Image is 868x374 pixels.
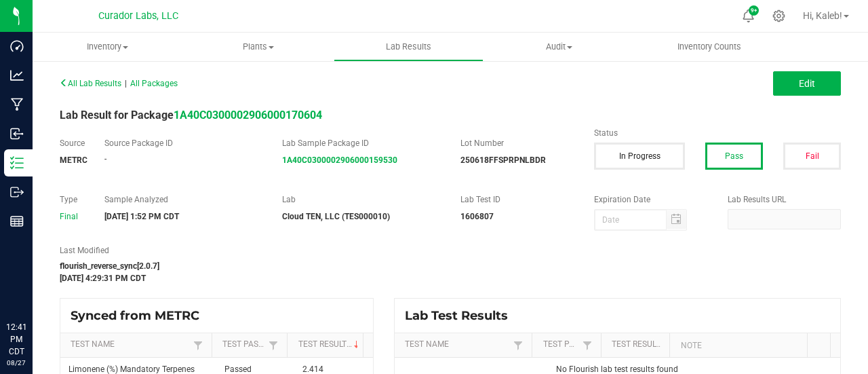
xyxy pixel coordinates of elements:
[302,364,323,374] span: 2.414
[368,41,450,53] span: Lab Results
[190,337,206,354] a: Filter
[543,339,579,350] a: Test PassedSortable
[60,210,84,223] div: Final
[594,143,685,170] button: In Progress
[728,193,841,206] label: Lab Results URL
[634,33,785,61] a: Inventory Counts
[579,337,595,354] a: Filter
[594,127,841,139] label: Status
[803,10,842,21] span: Hi, Kaleb!
[174,109,322,121] a: 1A40C0300002906000170604
[60,193,84,206] label: Type
[183,33,334,61] a: Plants
[510,337,526,354] a: Filter
[104,137,262,149] label: Source Package ID
[125,79,127,88] span: |
[405,339,510,350] a: Test NameSortable
[773,71,841,96] button: Edit
[60,109,322,121] span: Lab Result for Package
[10,185,24,199] inline-svg: Outbound
[71,308,210,323] span: Synced from METRC
[770,10,787,22] div: Manage settings
[60,137,84,149] label: Source
[10,98,24,111] inline-svg: Manufacturing
[282,212,390,221] strong: Cloud TEN, LLC (TES000010)
[184,41,333,53] span: Plants
[282,193,440,206] label: Lab
[6,321,26,358] p: 12:41 PM CDT
[282,137,440,149] label: Lab Sample Package ID
[60,274,146,283] strong: [DATE] 4:29:31 PM CDT
[10,214,24,228] inline-svg: Reports
[130,79,178,88] span: All Packages
[60,79,121,88] span: All Lab Results
[783,143,841,170] button: Fail
[751,8,757,14] span: 9+
[265,337,281,354] a: Filter
[224,364,252,374] span: Passed
[405,308,518,323] span: Lab Test Results
[799,78,815,89] span: Edit
[460,137,574,149] label: Lot Number
[68,364,195,374] span: Limonene (%) Mandatory Terpenes
[484,41,633,53] span: Audit
[60,261,159,271] strong: flourish_reverse_sync[2.0.7]
[98,10,178,22] span: Curador Labs, LLC
[334,33,484,61] a: Lab Results
[104,212,179,221] strong: [DATE] 1:52 PM CDT
[282,155,397,165] a: 1A40C0300002906000159530
[594,193,707,206] label: Expiration Date
[10,69,24,82] inline-svg: Analytics
[10,156,24,170] inline-svg: Inventory
[6,358,26,368] p: 08/27
[298,339,358,350] a: Test ResultSortable
[33,41,183,53] span: Inventory
[460,212,494,221] strong: 1606807
[669,333,807,358] th: Note
[351,339,362,350] span: Sortable
[612,339,665,350] a: Test ResultSortable
[104,193,262,206] label: Sample Analyzed
[484,33,634,61] a: Audit
[33,33,183,61] a: Inventory
[10,127,24,141] inline-svg: Inbound
[460,155,546,165] strong: 250618FFSPRPNLBDR
[104,154,106,164] span: -
[60,155,87,165] strong: METRC
[60,244,574,257] label: Last Modified
[222,339,265,350] a: Test PassedSortable
[705,143,763,170] button: Pass
[659,41,759,53] span: Inventory Counts
[460,193,574,206] label: Lab Test ID
[10,39,24,53] inline-svg: Dashboard
[71,339,189,350] a: Test NameSortable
